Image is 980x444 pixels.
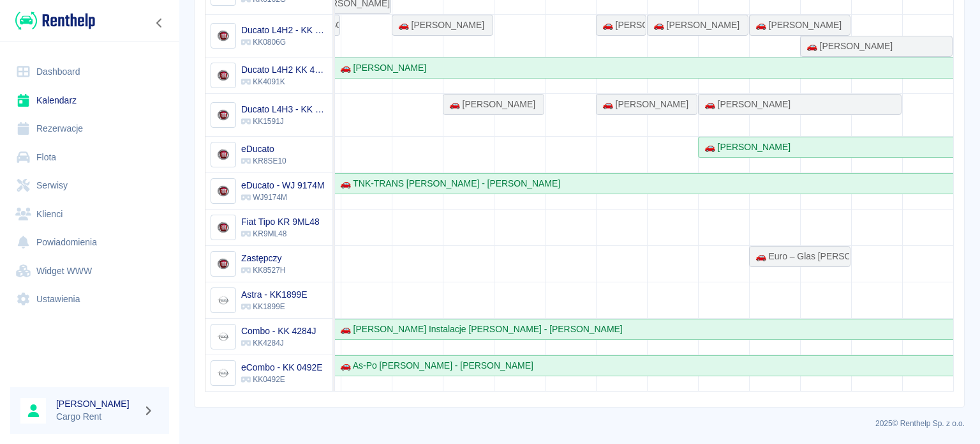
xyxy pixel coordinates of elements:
[10,285,169,314] a: Ustawienia
[241,288,308,301] h6: Astra - KK1899E
[444,98,535,111] div: 🚗 [PERSON_NAME]
[10,257,169,286] a: Widget WWW
[699,98,791,111] div: 🚗 [PERSON_NAME]
[10,10,95,31] a: Renthelp logo
[597,19,645,32] div: 🚗 [PERSON_NAME]
[241,192,325,203] p: WJ9174M
[212,217,234,238] img: Image
[150,15,169,31] button: Zwiń nawigację
[750,19,842,32] div: 🚗 [PERSON_NAME]
[335,359,533,372] div: 🚗 As-Po [PERSON_NAME] - [PERSON_NAME]
[212,326,234,348] img: Image
[212,65,234,86] img: Image
[335,61,426,75] div: 🚗 [PERSON_NAME]
[241,252,285,264] h6: Zastępczy
[212,144,234,165] img: Image
[10,143,169,172] a: Flota
[241,264,285,276] p: KK8527H
[241,142,286,155] h6: eDucato
[241,215,320,228] h6: Fiat Tipo KR 9ML48
[212,26,234,47] img: Image
[241,116,327,127] p: KK1591J
[10,57,169,86] a: Dashboard
[241,36,327,48] p: KK0806G
[212,105,234,126] img: Image
[801,40,893,53] div: 🚗 [PERSON_NAME]
[212,363,234,384] img: Image
[393,19,484,32] div: 🚗 [PERSON_NAME]
[241,337,316,349] p: KK4284J
[241,24,327,36] h6: Ducato L4H2 - KK 0806G
[597,98,688,111] div: 🚗 [PERSON_NAME]
[212,290,234,311] img: Image
[241,325,316,337] h6: Combo - KK 4284J
[10,228,169,257] a: Powiadomienia
[335,177,560,190] div: 🚗 TNK-TRANS [PERSON_NAME] - [PERSON_NAME]
[212,181,234,202] img: Image
[10,200,169,229] a: Klienci
[241,228,320,240] p: KR9ML48
[241,361,323,374] h6: eCombo - KK 0492E
[335,323,623,336] div: 🚗 [PERSON_NAME] Instalacje [PERSON_NAME] - [PERSON_NAME]
[648,19,739,32] div: 🚗 [PERSON_NAME]
[10,86,169,115] a: Kalendarz
[56,397,138,410] h6: [PERSON_NAME]
[15,10,95,31] img: Renthelp logo
[10,114,169,143] a: Rezerwacje
[241,301,308,312] p: KK1899E
[699,141,791,154] div: 🚗 [PERSON_NAME]
[241,374,323,385] p: KK0492E
[212,254,234,275] img: Image
[241,63,327,76] h6: Ducato L4H2 KK 4091K
[56,410,138,424] p: Cargo Rent
[241,155,286,167] p: KR8SE10
[241,76,327,88] p: KK4091K
[10,171,169,200] a: Serwisy
[194,418,965,429] p: 2025 © Renthelp Sp. z o.o.
[750,250,849,263] div: 🚗 Euro – Glas [PERSON_NAME] Noga S.J - [PERSON_NAME]
[241,103,327,116] h6: Ducato L4H3 - KK 1591J
[241,179,325,192] h6: eDucato - WJ 9174M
